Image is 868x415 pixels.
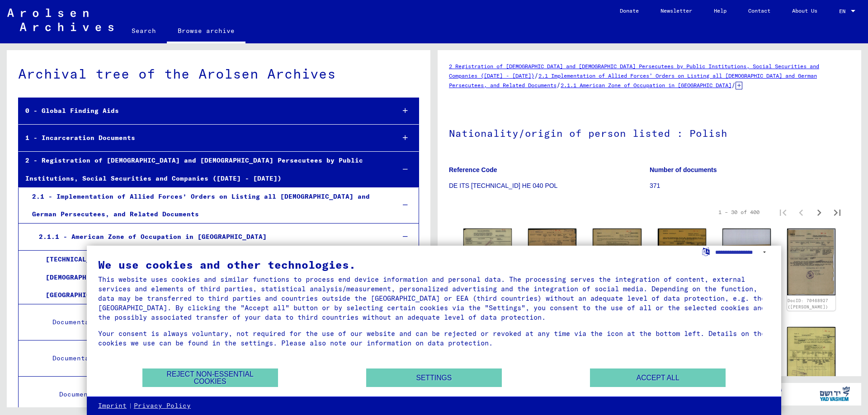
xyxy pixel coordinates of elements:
[19,152,388,187] div: 2 - Registration of [DEMOGRAPHIC_DATA] and [DEMOGRAPHIC_DATA] Persecutees by Public Institutions,...
[449,112,850,152] h1: Nationality/origin of person listed : Polish
[46,350,387,367] div: Documentation from [GEOGRAPHIC_DATA]
[449,166,497,173] b: Reference Code
[788,298,828,309] a: DocID: 70468927 ([PERSON_NAME])
[818,382,852,405] img: yv_logo.png
[18,64,419,84] div: Archival tree of the Arolsen Archives
[52,386,387,403] div: Documents from the rural district [GEOGRAPHIC_DATA]
[98,401,127,410] a: Imprint
[98,275,770,322] div: This website uses cookies and similar functions to process end device information and personal da...
[449,72,817,89] a: 2.1 Implementation of Allied Forces’ Orders on Listing all [DEMOGRAPHIC_DATA] and German Persecut...
[650,181,850,191] p: 371
[142,368,278,387] button: Reject non-essential cookies
[19,102,388,120] div: 0 - Global Finding Aids
[528,228,576,264] img: 001.jpg
[98,259,770,270] div: We use cookies and other technologies.
[718,208,759,216] div: 1 – 30 of 400
[463,228,512,263] img: 001.jpg
[39,251,387,304] div: [TECHNICAL_ID] - Lists of all persons of United Nations and other [DEMOGRAPHIC_DATA], [DEMOGRAPHI...
[449,181,649,191] p: DE ITS [TECHNICAL_ID] HE 040 POL
[774,203,792,221] button: First page
[792,203,810,221] button: Previous page
[731,81,736,89] span: /
[167,20,245,43] a: Browse archive
[787,327,835,395] img: 001.jpg
[7,9,113,31] img: Arolsen_neg.svg
[25,188,388,223] div: 2.1 - Implementation of Allied Forces’ Orders on Listing all [DEMOGRAPHIC_DATA] and German Persec...
[828,203,846,221] button: Last page
[98,329,770,348] div: Your consent is always voluntary, not required for the use of our website and can be rejected or ...
[557,81,561,89] span: /
[534,71,538,79] span: /
[810,203,828,221] button: Next page
[121,20,167,42] a: Search
[658,228,706,262] img: 001.jpg
[839,8,849,14] span: EN
[650,166,717,173] b: Number of documents
[593,228,641,297] img: 001.jpg
[722,228,771,297] img: 001.jpg
[787,228,835,295] img: 001.jpg
[19,129,388,147] div: 1 - Incarceration Documents
[449,63,819,79] a: 2 Registration of [DEMOGRAPHIC_DATA] and [DEMOGRAPHIC_DATA] Persecutees by Public Institutions, S...
[590,368,726,387] button: Accept all
[366,368,502,387] button: Settings
[134,401,191,410] a: Privacy Policy
[561,82,731,89] a: 2.1.1 American Zone of Occupation in [GEOGRAPHIC_DATA]
[32,228,388,246] div: 2.1.1 - American Zone of Occupation in [GEOGRAPHIC_DATA]
[46,313,387,331] div: Documentation from [GEOGRAPHIC_DATA]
